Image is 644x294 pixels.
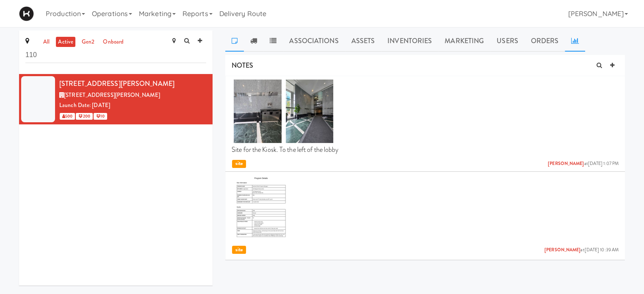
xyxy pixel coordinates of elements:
[232,160,246,168] span: site
[56,37,75,47] a: active
[94,113,107,120] span: 10
[232,145,619,154] p: Site for the Kiosk. To the left of the lobby
[76,113,92,120] span: 200
[232,246,246,254] span: site
[101,37,126,47] a: onboard
[80,37,97,47] a: gen2
[548,160,584,167] a: [PERSON_NAME]
[544,247,580,253] a: [PERSON_NAME]
[59,77,206,90] div: [STREET_ADDRESS][PERSON_NAME]
[234,80,282,143] img: trcbcwbkgqpyfedtqb1f.jpg
[286,80,334,143] img: exxttlk9skj7upnhulfn.jpg
[381,30,438,52] a: Inventories
[525,30,565,52] a: Orders
[59,100,206,111] div: Launch Date: [DATE]
[548,161,619,167] span: at [DATE] 1:07 PM
[19,6,34,21] img: Micromart
[283,30,345,52] a: Associations
[41,37,52,47] a: all
[232,60,254,70] span: NOTES
[490,30,525,52] a: Users
[60,113,75,120] span: 500
[438,30,490,52] a: Marketing
[544,247,619,253] span: at [DATE] 10:39 AM
[64,91,160,99] span: [STREET_ADDRESS][PERSON_NAME]
[19,74,213,124] li: [STREET_ADDRESS][PERSON_NAME][STREET_ADDRESS][PERSON_NAME]Launch Date: [DATE] 500 200 10
[234,175,288,239] img: bxoibeonwcnlmkzesgou.png
[25,47,206,63] input: Search site
[345,30,381,52] a: Assets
